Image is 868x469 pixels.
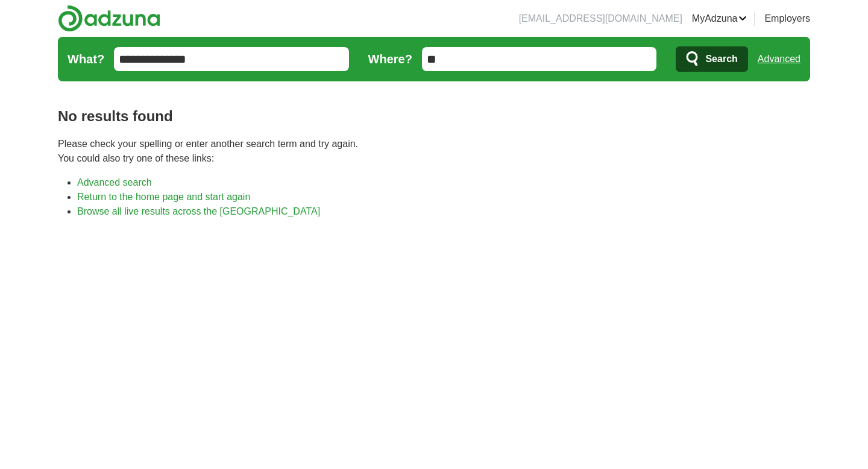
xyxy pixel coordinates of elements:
[68,50,104,68] label: What?
[58,137,810,166] p: Please check your spelling or enter another search term and try again. You could also try one of ...
[368,50,412,68] label: Where?
[58,105,810,127] h1: No results found
[77,192,250,202] a: Return to the home page and start again
[692,11,747,26] a: MyAdzuna
[519,11,682,26] li: [EMAIL_ADDRESS][DOMAIN_NAME]
[58,5,160,32] img: Adzuna logo
[77,206,320,216] a: Browse all live results across the [GEOGRAPHIC_DATA]
[676,46,747,72] button: Search
[764,11,810,26] a: Employers
[77,177,152,187] a: Advanced search
[758,47,800,71] a: Advanced
[705,47,737,71] span: Search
